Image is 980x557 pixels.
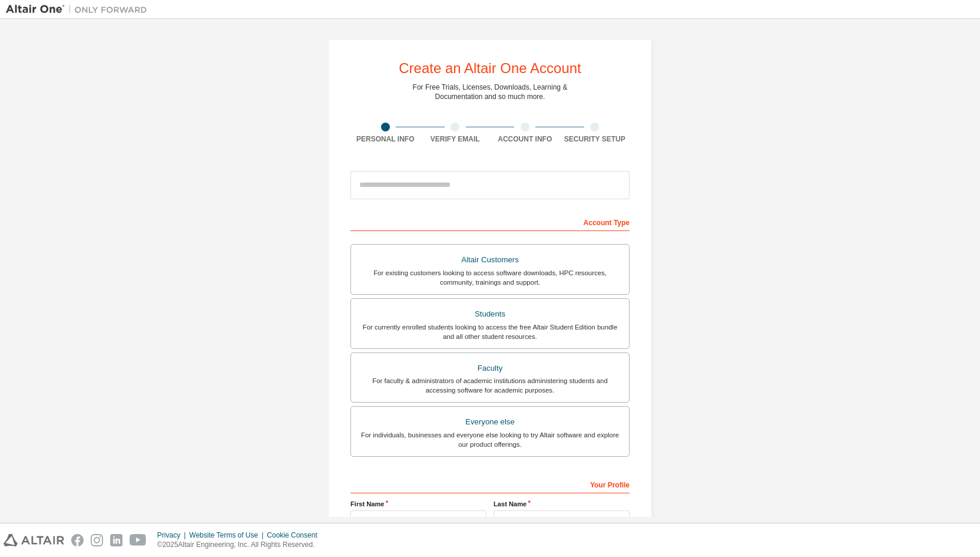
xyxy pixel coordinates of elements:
[560,134,630,144] div: Security Setup
[350,474,630,493] div: Your Profile
[421,134,491,144] div: Verify Email
[358,268,622,287] div: For existing customers looking to access software downloads, HPC resources, community, trainings ...
[189,530,267,540] div: Website Terms of Use
[110,534,122,546] img: linkedin.svg
[157,540,325,550] p: © 2025 Altair Engineering, Inc. All Rights Reserved.
[267,530,324,540] div: Cookie Consent
[350,212,630,231] div: Account Type
[6,4,153,15] img: Altair One
[494,499,630,509] label: Last Name
[358,376,622,395] div: For faculty & administrators of academic institutions administering students and accessing softwa...
[157,530,189,540] div: Privacy
[358,252,622,268] div: Altair Customers
[399,61,581,75] div: Create an Altair One Account
[71,534,84,546] img: facebook.svg
[350,134,421,144] div: Personal Info
[350,499,486,509] label: First Name
[358,414,622,430] div: Everyone else
[358,360,622,377] div: Faculty
[4,534,64,546] img: altair_logo.svg
[413,83,568,101] div: For Free Trials, Licenses, Downloads, Learning & Documentation and so much more.
[490,134,560,144] div: Account Info
[91,534,103,546] img: instagram.svg
[130,534,147,546] img: youtube.svg
[358,306,622,322] div: Students
[358,322,622,341] div: For currently enrolled students looking to access the free Altair Student Edition bundle and all ...
[358,430,622,449] div: For individuals, businesses and everyone else looking to try Altair software and explore our prod...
